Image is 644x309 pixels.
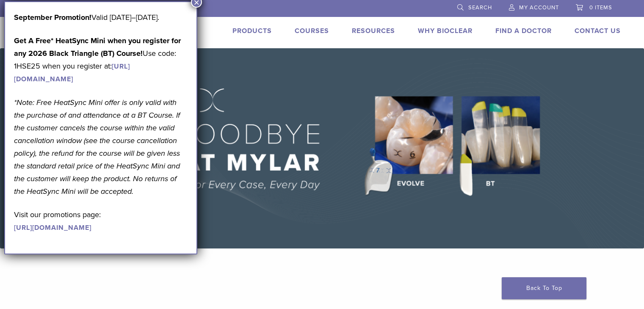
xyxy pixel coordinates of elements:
span: Search [468,4,492,11]
a: Courses [295,27,329,35]
p: Visit our promotions page: [14,208,188,234]
a: Find A Doctor [495,27,552,35]
p: Use code: 1HSE25 when you register at: [14,34,188,85]
a: Contact Us [575,27,621,35]
b: September Promotion! [14,13,91,22]
strong: Get A Free* HeatSync Mini when you register for any 2026 Black Triangle (BT) Course! [14,36,181,58]
a: Products [232,27,272,35]
p: Valid [DATE]–[DATE]. [14,11,188,24]
em: *Note: Free HeatSync Mini offer is only valid with the purchase of and attendance at a BT Course.... [14,98,180,196]
span: 0 items [589,4,612,11]
a: Why Bioclear [418,27,473,35]
a: Back To Top [502,277,586,299]
a: Resources [352,27,395,35]
a: [URL][DOMAIN_NAME] [14,223,91,232]
span: My Account [519,4,559,11]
